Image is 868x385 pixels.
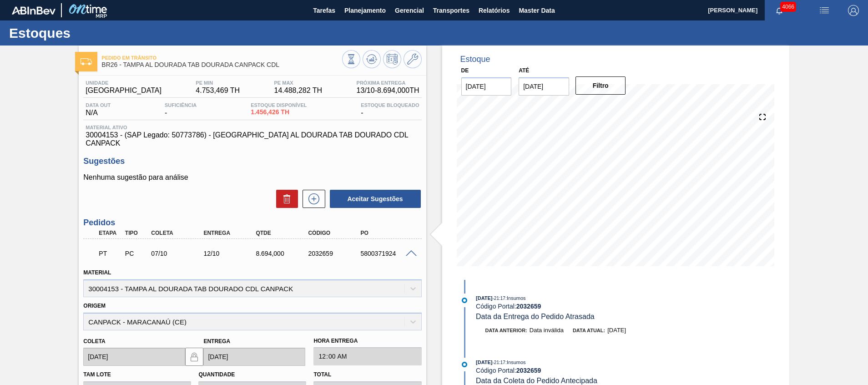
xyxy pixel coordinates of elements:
[462,362,467,367] img: atual
[460,55,490,64] div: Estoque
[461,77,512,96] input: dd/mm/yyyy
[123,230,150,236] div: Tipo
[9,28,171,38] h1: Estoques
[358,250,417,257] div: 5800371924
[274,80,323,86] span: PE MAX
[575,76,626,95] button: Filtro
[519,67,529,74] label: Até
[253,250,312,257] div: 8.694,000
[149,250,207,257] div: 07/10/2025
[493,360,505,365] span: - 21:17
[99,250,121,257] p: PT
[361,102,419,108] span: Estoque Bloqueado
[404,50,422,68] button: Ir ao Master Data / Geral
[780,2,796,12] span: 4066
[196,80,240,86] span: PE MIN
[476,360,492,365] span: [DATE]
[530,327,564,334] span: Data inválida
[203,348,305,366] input: dd/mm/yyyy
[325,189,422,209] div: Aceitar Sugestões
[83,371,111,378] label: Tam lote
[83,173,421,182] p: Nenhuma sugestão para análise
[201,250,260,257] div: 12/10/2025
[86,131,419,147] span: 30004153 - (SAP Legado: 50773786) - [GEOGRAPHIC_DATA] AL DOURADA TAB DOURADO CDL CANPACK
[519,5,555,16] span: Master Data
[357,80,419,86] span: Próxima Entrega
[101,61,342,68] span: BR26 - TAMPA AL DOURADA TAB DOURADA CANPACK CDL
[201,230,260,236] div: Entrega
[149,230,207,236] div: Coleta
[86,102,111,108] span: Data out
[573,328,605,333] span: Data atual:
[306,230,364,236] div: Código
[476,367,692,374] div: Código Portal:
[485,328,527,333] span: Data anterior:
[83,218,421,228] h3: Pedidos
[819,5,830,16] img: userActions
[83,348,185,366] input: dd/mm/yyyy
[363,50,381,68] button: Atualizar Gráfico
[298,190,325,208] div: Nova sugestão
[83,157,421,166] h3: Sugestões
[461,67,469,74] label: De
[101,55,342,61] span: Pedido em Trânsito
[274,86,323,95] span: 14.488,282 TH
[313,334,421,348] label: Hora Entrega
[383,50,401,68] button: Programar Estoque
[479,5,510,16] span: Relatórios
[123,250,150,257] div: Pedido de Compra
[395,5,424,16] span: Gerencial
[357,86,419,95] span: 13/10 - 8.694,000 TH
[251,109,307,116] span: 1.456,426 TH
[306,250,364,257] div: 2032659
[81,58,92,65] img: Ícone
[83,303,106,309] label: Origem
[165,102,197,108] span: Suficiência
[476,295,492,301] span: [DATE]
[313,371,331,378] label: Total
[86,80,161,86] span: Unidade
[505,360,526,365] span: : Insumos
[342,50,360,68] button: Visão Geral dos Estoques
[313,5,335,16] span: Tarefas
[519,77,569,96] input: dd/mm/yyyy
[476,313,595,320] span: Data da Entrega do Pedido Atrasada
[516,367,541,374] strong: 2032659
[358,230,417,236] div: PO
[476,377,597,385] span: Data da Coleta do Pedido Antecipada
[162,102,199,117] div: -
[83,338,105,344] label: Coleta
[433,5,469,16] span: Transportes
[83,102,113,117] div: N/A
[272,190,298,208] div: Excluir Sugestões
[344,5,386,16] span: Planejamento
[848,5,859,16] img: Logout
[330,190,421,208] button: Aceitar Sugestões
[516,303,541,310] strong: 2032659
[12,6,56,15] img: TNhmsLtSVTkK8tSr43FrP2fwEKptu5GPRR3wAAAABJRU5ErkJggg==
[358,102,421,117] div: -
[493,296,505,301] span: - 21:17
[765,4,794,17] button: Notificações
[462,298,467,303] img: atual
[86,125,419,130] span: Material ativo
[96,230,124,236] div: Etapa
[253,230,312,236] div: Qtde
[86,86,161,95] span: [GEOGRAPHIC_DATA]
[196,86,240,95] span: 4.753,469 TH
[251,102,307,108] span: Estoque Disponível
[83,269,111,276] label: Material
[607,327,626,334] span: [DATE]
[189,351,200,362] img: locked
[203,338,230,344] label: Entrega
[185,348,203,366] button: locked
[198,371,235,378] label: Quantidade
[505,295,526,301] span: : Insumos
[96,243,124,263] div: Pedido em Trânsito
[476,303,692,310] div: Código Portal:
